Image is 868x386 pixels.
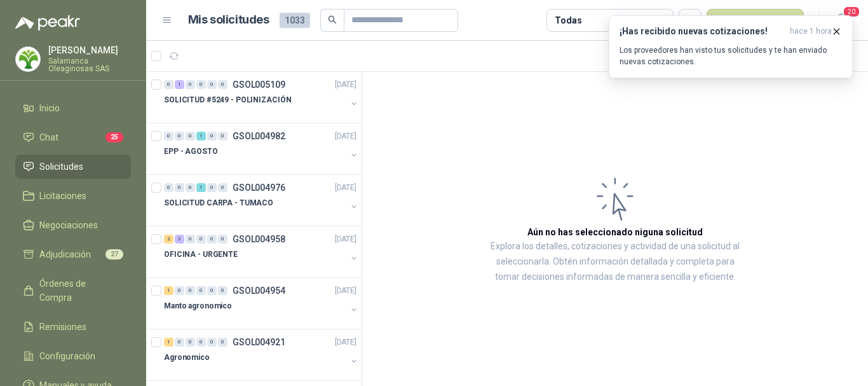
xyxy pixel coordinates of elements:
[164,249,238,261] p: OFICINA - URGENTE
[164,197,273,209] p: SOLICITUD CARPA - TUMACO
[335,233,356,245] p: [DATE]
[164,338,173,347] div: 1
[233,235,285,244] p: GSOL004958
[707,9,804,32] button: Nueva solicitud
[164,283,359,324] a: 1 0 0 0 0 0 GSOL004954[DATE] Manto agronomico
[164,77,359,118] a: 0 1 0 0 0 0 GSOL005109[DATE] SOLICITUD #5249 - POLINIZACIÓN
[175,132,184,141] div: 0
[233,132,285,141] p: GSOL004982
[39,160,83,174] span: Solicitudes
[15,272,131,310] a: Órdenes de Compra
[15,15,80,31] img: Logo peakr
[186,286,195,295] div: 0
[15,242,131,266] a: Adjudicación27
[843,6,860,18] span: 20
[196,132,206,141] div: 1
[39,101,60,115] span: Inicio
[39,130,58,144] span: Chat
[196,338,206,347] div: 0
[164,334,359,375] a: 1 0 0 0 0 0 GSOL004921[DATE] Agronomico
[196,80,206,89] div: 0
[175,286,184,295] div: 0
[489,239,741,285] p: Explora los detalles, cotizaciones y actividad de una solicitud al seleccionarla. Obtén informaci...
[39,189,86,203] span: Licitaciones
[186,80,195,89] div: 0
[164,235,173,244] div: 2
[164,231,359,272] a: 2 3 0 0 0 0 GSOL004958[DATE] OFICINA - URGENTE
[16,47,40,71] img: Company Logo
[233,286,285,295] p: GSOL004954
[335,285,356,297] p: [DATE]
[218,338,227,347] div: 0
[164,286,173,295] div: 1
[328,15,337,24] span: search
[186,183,195,192] div: 0
[620,45,842,67] p: Los proveedores han visto tus solicitudes y te han enviado nuevas cotizaciones.
[15,96,131,120] a: Inicio
[188,11,269,29] h1: Mis solicitudes
[164,183,173,192] div: 0
[207,183,217,192] div: 0
[280,13,310,28] span: 1033
[196,183,206,192] div: 1
[39,218,98,232] span: Negociaciones
[233,183,285,192] p: GSOL004976
[15,155,131,179] a: Solicitudes
[233,80,285,89] p: GSOL005109
[218,80,227,89] div: 0
[164,300,232,312] p: Manto agronomico
[105,249,123,259] span: 27
[207,235,217,244] div: 0
[48,57,131,72] p: Salamanca Oleaginosas SAS
[218,132,227,141] div: 0
[527,225,703,239] h3: Aún no has seleccionado niguna solicitud
[15,213,131,237] a: Negociaciones
[39,277,119,305] span: Órdenes de Compra
[186,338,195,347] div: 0
[335,79,356,91] p: [DATE]
[164,128,359,169] a: 0 0 0 1 0 0 GSOL004982[DATE] EPP - AGOSTO
[39,320,86,334] span: Remisiones
[555,13,581,27] div: Todas
[609,15,853,78] button: ¡Has recibido nuevas cotizaciones!hace 1 hora Los proveedores han visto tus solicitudes y te han ...
[335,336,356,348] p: [DATE]
[164,352,210,364] p: Agronomico
[175,80,184,89] div: 1
[218,235,227,244] div: 0
[175,235,184,244] div: 3
[207,80,217,89] div: 0
[15,125,131,149] a: Chat25
[105,132,123,142] span: 25
[218,183,227,192] div: 0
[39,349,95,363] span: Configuración
[15,315,131,339] a: Remisiones
[186,132,195,141] div: 0
[164,146,218,158] p: EPP - AGOSTO
[48,46,131,55] p: [PERSON_NAME]
[196,235,206,244] div: 0
[164,94,291,106] p: SOLICITUD #5249 - POLINIZACIÓN
[164,180,359,221] a: 0 0 0 1 0 0 GSOL004976[DATE] SOLICITUD CARPA - TUMACO
[39,247,91,261] span: Adjudicación
[164,80,173,89] div: 0
[335,182,356,194] p: [DATE]
[790,26,832,37] span: hace 1 hora
[207,338,217,347] div: 0
[186,235,195,244] div: 0
[233,338,285,347] p: GSOL004921
[175,183,184,192] div: 0
[175,338,184,347] div: 0
[335,130,356,142] p: [DATE]
[207,132,217,141] div: 0
[15,344,131,368] a: Configuración
[196,286,206,295] div: 0
[164,132,173,141] div: 0
[207,286,217,295] div: 0
[15,184,131,208] a: Licitaciones
[830,9,853,32] button: 20
[218,286,227,295] div: 0
[620,26,785,37] h3: ¡Has recibido nuevas cotizaciones!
